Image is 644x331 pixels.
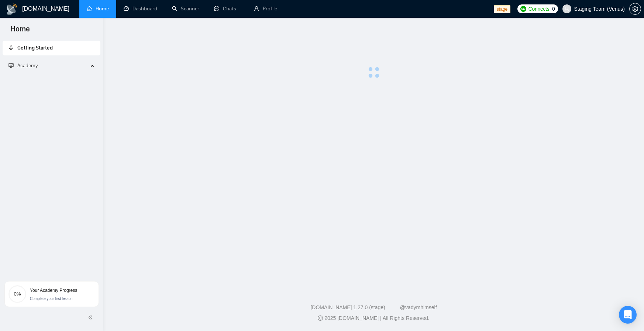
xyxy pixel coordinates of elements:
[124,6,157,12] a: dashboardDashboard
[172,6,199,12] a: searchScanner
[87,6,109,12] a: homeHome
[318,315,323,321] span: copyright
[520,6,526,12] img: upwork-logo.png
[214,6,239,12] a: messageChats
[8,62,38,69] span: Academy
[30,297,73,301] span: Complete your first lesson
[629,3,641,15] button: setting
[619,306,637,324] div: Open Intercom Messenger
[30,288,77,293] span: Your Academy Progress
[8,45,14,50] span: rocket
[17,62,38,69] span: Academy
[494,5,510,13] span: stage
[400,304,437,310] a: @vadymhimself
[629,6,641,12] a: setting
[528,5,551,13] span: Connects:
[3,41,100,55] li: Getting Started
[564,6,569,11] span: user
[4,24,36,39] span: Home
[17,45,53,51] span: Getting Started
[310,304,385,310] a: [DOMAIN_NAME] 1.27.0 (stage)
[8,291,26,296] span: 0%
[88,314,95,321] span: double-left
[254,6,277,12] a: userProfile
[552,5,555,13] span: 0
[109,314,638,322] div: 2025 [DOMAIN_NAME] | All Rights Reserved.
[630,6,641,12] span: setting
[6,3,18,15] img: logo
[8,63,14,68] span: fund-projection-screen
